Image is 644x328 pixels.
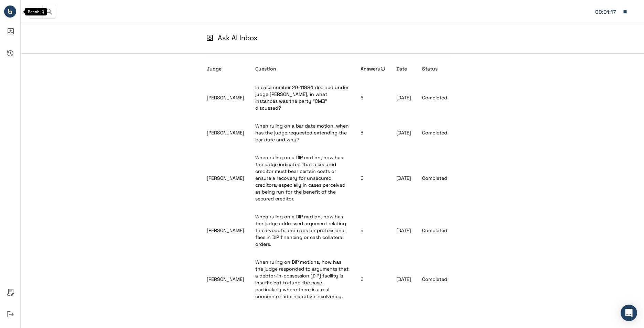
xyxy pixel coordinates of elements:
td: 1 [355,305,391,323]
td: Completed [417,208,453,253]
button: Matter: 448122.1 [592,4,631,19]
td: [DATE] [391,149,417,208]
td: [DATE] [391,253,417,305]
div: Bench IQ [25,8,47,15]
td: 5 [355,208,391,253]
span: Depth: Quick [255,154,345,202]
svg: Ask AI analyzed and summarized answers from this many transcripts. [380,66,385,71]
td: [PERSON_NAME] [207,253,250,305]
td: 6 [355,78,391,117]
span: Answers [361,65,385,73]
td: 0 [355,149,391,208]
td: 6 [355,253,391,305]
td: Completed [417,149,453,208]
td: [PERSON_NAME] [207,305,250,323]
span: Depth: Quick [255,84,348,111]
th: Question [250,59,355,78]
td: [DATE] [391,78,417,117]
td: Completed [417,253,453,305]
td: [PERSON_NAME] [207,78,250,117]
td: [PERSON_NAME] [207,208,250,253]
td: [DATE] [391,117,417,149]
span: Depth: Quick [255,259,348,299]
p: Ask AI Inbox [218,33,258,43]
td: Completed [417,78,453,117]
span: Depth: Quick [255,214,346,247]
td: [DATE] [391,208,417,253]
td: [PERSON_NAME] [207,117,250,149]
span: Depth: Quick [255,123,349,143]
td: [PERSON_NAME] [207,149,250,208]
div: Matter: 448122.1 [595,8,619,17]
th: Date [391,59,417,78]
th: Status [417,59,453,78]
td: Completed [417,117,453,149]
div: Open Intercom Messenger [621,305,637,321]
td: Completed [417,305,453,323]
td: 5 [355,117,391,149]
td: [DATE] [391,305,417,323]
th: Judge [207,59,250,78]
